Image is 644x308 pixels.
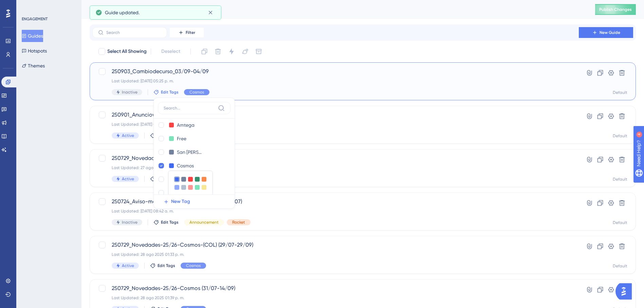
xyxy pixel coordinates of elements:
[186,263,201,268] span: Cosmos
[112,198,559,206] span: 250724_Aviso-mantenimiento_Rocket (24/07-29/07)
[171,198,190,206] span: New Tag
[613,177,627,182] div: Default
[150,263,175,268] button: Edit Tags
[122,133,134,138] span: Active
[122,176,134,182] span: Active
[112,67,559,76] span: 250903_Cambiodecurso_03/09-04/09
[153,220,179,225] button: Edit Tags
[112,241,559,249] span: 250729_Novedades-25/26-Cosmos-(COL) (29/07-29/09)
[177,121,204,129] input: New Tag
[105,8,140,17] span: Guide updated.
[613,90,627,95] div: Default
[170,27,204,38] button: Filter
[161,89,179,95] span: Edit Tags
[122,220,137,225] span: Inactive
[112,295,559,301] div: Last Updated: 28 ago 2025 01:39 p. m.
[112,165,559,170] div: Last Updated: 27 ago 2025 11:26 a. m.
[613,263,627,269] div: Default
[22,60,45,72] button: Themes
[161,220,179,225] span: Edit Tags
[595,4,636,15] button: Publish Changes
[16,2,42,10] span: Need Help?
[112,111,559,119] span: 250901_Anunciowebinar-01/09-04/09
[150,133,175,138] button: Edit Tags
[164,105,215,111] input: Search...
[177,162,204,170] input: New Tag
[122,89,137,95] span: Inactive
[112,154,559,162] span: 250729_Novedades-25/26-Rocket (31/07-14/09)
[122,263,134,268] span: Active
[186,30,195,35] span: Filter
[112,78,559,84] div: Last Updated: [DATE] 05:25 p. m.
[155,45,186,58] button: Deselect
[22,45,47,57] button: Hotspots
[112,122,559,127] div: Last Updated: [DATE] 03:55 p. m.
[599,7,632,12] span: Publish Changes
[90,5,578,14] div: Guides
[177,148,204,157] input: New Tag
[106,30,161,35] input: Search
[47,3,49,9] div: 4
[107,47,147,56] span: Select All Showing
[613,133,627,139] div: Default
[232,220,245,225] span: Rocket
[158,195,235,208] button: New Tag
[615,281,636,302] iframe: UserGuiding AI Assistant Launcher
[161,47,180,56] span: Deselect
[150,176,175,182] button: Edit Tags
[579,27,633,38] button: New Guide
[613,220,627,225] div: Default
[600,30,620,35] span: New Guide
[153,89,179,95] button: Edit Tags
[22,16,48,22] div: ENGAGEMENT
[189,89,204,95] span: Cosmos
[189,220,219,225] span: Announcement
[112,208,559,214] div: Last Updated: [DATE] 08:42 a. m.
[177,135,204,143] input: New Tag
[112,252,559,257] div: Last Updated: 28 ago 2025 01:33 p. m.
[22,30,43,42] button: Guides
[112,284,559,292] span: 250729_Novedades-25/26-Cosmos (31/07-14/09)
[158,263,175,268] span: Edit Tags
